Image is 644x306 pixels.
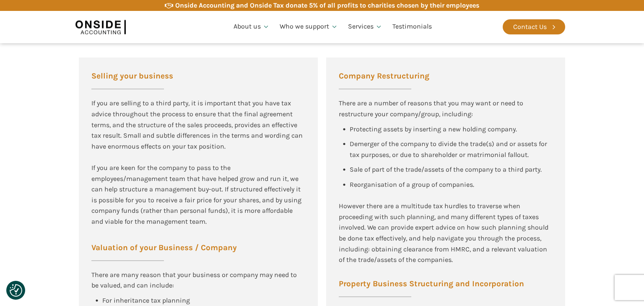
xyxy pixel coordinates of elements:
span: Sale of part of the trade/assets of the company to a third party. [350,165,542,173]
div: Contact Us [513,21,547,32]
button: Consent Preferences [10,284,22,297]
div: There are a number of reasons that you may want or need to restructure your company/group, includ... [339,98,553,119]
a: Services [343,13,387,41]
a: About us [229,13,275,41]
a: Who we support [275,13,343,41]
div: If you are selling to a third party, it is important that you have tax advice throughout the proc... [91,98,305,152]
span: Reorganisation of a group of companies. [350,180,474,188]
span: Protecting assets by inserting a new holding company. [350,125,517,133]
div: However there are a multitude tax hurdles to traverse when proceeding with such planning, and man... [339,201,553,265]
div: If you are keen for the company to pass to the employees/management team that have helped grow an... [91,98,305,227]
span: Selling your business [91,72,173,80]
span: Company Restructuring [339,72,429,80]
a: Contact Us [503,19,565,34]
div: There are many reason that your business or company may need to be valued, and can include: [91,269,305,291]
div: For inheritance tax planning [102,295,190,306]
span: Property Business Structuring and Incorporation [339,280,524,288]
span: Valuation of your Business / Company [91,244,237,252]
img: Onside Accounting [75,17,126,37]
span: Demerger of the company to divide the trade(s) and or assets for tax purposes, or due to sharehol... [350,140,549,159]
img: Revisit consent button [10,284,22,297]
a: Testimonials [387,13,437,41]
